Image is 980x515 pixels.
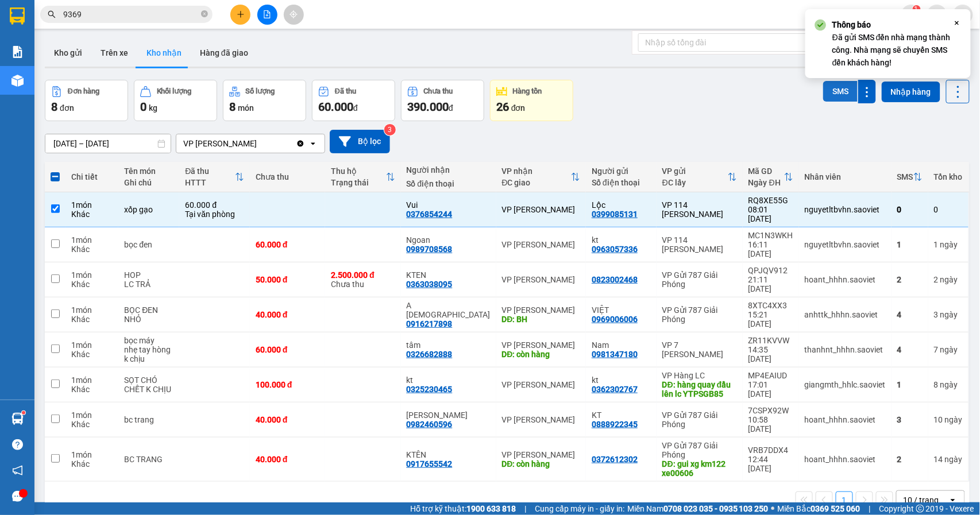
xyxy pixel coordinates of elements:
div: 10 / trang [904,494,939,506]
div: Người gửi [592,166,651,176]
div: Đã gửi SMS đến nhà mạng thành công. Nhà mạng sẽ chuyển SMS đến khách hàng! [832,18,952,69]
span: search [48,10,56,18]
div: nguyetltbvhn.saoviet [805,240,886,249]
div: VP [PERSON_NAME] [502,240,581,249]
svg: open [308,139,318,148]
span: Miền Bắc [778,502,861,515]
div: 0 [897,205,923,214]
svg: Clear value [296,139,305,148]
span: 0 [140,100,146,114]
span: phitt_bvbh.saoviet [808,7,901,21]
svg: Close [952,18,962,28]
div: VP 7 [PERSON_NAME] [662,340,737,359]
div: RQ8XE55G [748,196,793,205]
div: Số điện thoại [592,178,651,187]
div: VP Gửi 787 Giải Phóng [662,441,737,459]
span: ⚪️ [771,506,775,511]
div: SMS [897,172,913,181]
div: Tên món [124,166,173,176]
span: ngày [945,455,963,464]
div: 08:01 [DATE] [748,205,793,223]
th: Toggle SortBy [657,162,743,192]
div: VP Gửi 787 Giải Phóng [662,305,737,324]
div: KT [592,411,651,420]
div: 3 [897,415,923,424]
th: Toggle SortBy [325,162,400,192]
div: Ngày ĐH [748,178,784,187]
img: logo-vxr [10,7,25,25]
div: Ngoan [407,235,491,245]
span: Miền Nam [627,502,769,515]
button: Đã thu60.000đ [312,80,395,121]
div: 1 món [71,270,113,280]
span: ngày [945,415,963,424]
div: 4 [897,310,923,319]
input: Tìm tên, số ĐT hoặc mã đơn [63,8,199,21]
div: VP gửi [662,166,728,176]
svg: open [948,495,958,505]
div: 15:21 [DATE] [748,310,793,328]
span: đơn [511,103,526,113]
img: warehouse-icon [11,413,24,425]
div: Khối lượng [157,87,192,95]
div: 1 [897,380,923,389]
div: 1 món [71,340,113,350]
div: 60.000 đ [185,200,244,210]
span: notification [12,465,23,476]
div: 2 [934,275,963,284]
div: 0362302767 [592,385,638,394]
div: ĐC giao [502,178,572,187]
button: file-add [257,5,277,25]
div: anhttk_hhhn.saoviet [805,310,886,319]
div: 1 [897,240,923,249]
div: VP [PERSON_NAME] [502,415,581,424]
span: ngày [940,240,958,249]
span: aim [290,10,298,18]
span: 26 [496,100,509,114]
button: Hàng đã giao [191,39,257,67]
div: 3 [934,310,963,319]
div: Chưa thu [331,270,395,289]
div: tâm [407,340,491,350]
div: HOP [124,270,173,280]
div: Người nhận [407,165,491,175]
div: 0963057336 [592,245,638,254]
div: hoant_hhhn.saoviet [805,275,886,284]
img: warehouse-icon [11,75,24,87]
div: kt [592,375,651,385]
div: 1 món [71,200,113,210]
div: 50.000 đ [256,275,319,284]
button: SMS [823,81,858,102]
div: Khác [71,315,113,324]
button: Kho gửi [45,39,91,67]
div: Số điện thoại [407,179,491,188]
span: 8 [229,100,236,114]
div: 0363038095 [407,280,453,289]
div: 0981347180 [592,350,638,359]
div: Khác [71,210,113,219]
div: VIỆT [592,305,651,315]
button: Hàng tồn26đơn [490,80,573,121]
div: 1 món [71,450,113,459]
div: VRB7DDX4 [748,446,793,455]
div: 0 [934,205,963,214]
div: VP 114 [PERSON_NAME] [662,200,737,219]
span: 1 [915,5,919,13]
div: 0376854244 [407,210,453,219]
div: xốp gạo [124,205,173,214]
div: 21:11 [DATE] [748,275,793,293]
span: ngày [940,275,958,284]
input: Selected VP Bảo Hà. [258,138,259,149]
span: Cung cấp máy in - giấy in: [535,502,624,515]
span: kg [149,103,157,113]
button: caret-down [953,5,973,25]
span: close-circle [201,9,208,20]
div: 12:44 [DATE] [748,455,793,473]
button: Kho nhận [137,39,191,67]
button: aim [284,5,304,25]
button: plus [230,5,250,25]
th: Toggle SortBy [179,162,250,192]
div: 1 món [71,305,113,315]
div: kt [407,375,491,385]
button: Chưa thu390.000đ [401,80,484,121]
